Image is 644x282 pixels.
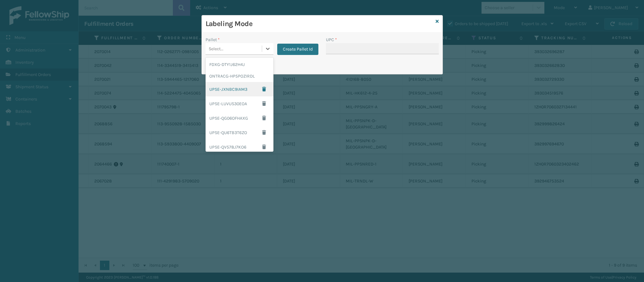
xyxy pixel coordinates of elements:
[206,59,273,70] div: FDXG-DTY1J62H4J
[206,19,433,29] h3: Labeling Mode
[209,46,223,52] div: Select...
[206,70,273,82] div: ONTRACG-HP5POZIRDL
[326,36,337,43] label: UPC
[277,44,318,55] button: Create Pallet Id
[206,36,220,43] label: Pallet
[206,96,273,111] div: UPSE-LUVUS30EOA
[206,111,273,125] div: UPSE-QG06OFHAXG
[206,140,273,154] div: UPSE-QV578J7KO6
[206,125,273,140] div: UPSE-QU6TB3T6ZO
[206,82,273,96] div: UPSE-JXNBC9IAM3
